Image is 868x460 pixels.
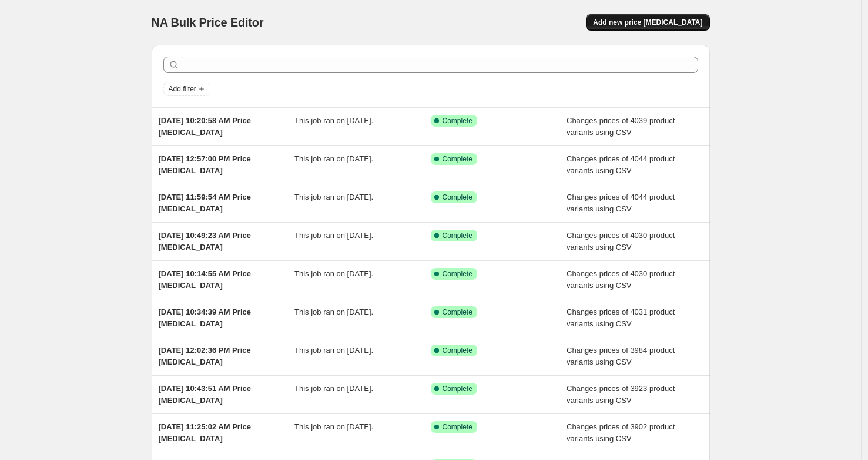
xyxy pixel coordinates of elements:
[159,346,251,366] span: [DATE] 12:02:36 PM Price [MEDICAL_DATA]
[294,154,373,163] span: This job ran on [DATE].
[159,422,252,443] span: [DATE] 11:25:02 AM Price [MEDICAL_DATA]
[567,231,675,251] span: Changes prices of 4030 product variants using CSV
[567,307,675,328] span: Changes prices of 4031 product variants using CSV
[567,422,675,443] span: Changes prices of 3902 product variants using CSV
[567,116,675,137] span: Changes prices of 4039 product variants using CSV
[294,422,373,431] span: This job ran on [DATE].
[443,154,472,164] span: Complete
[294,269,373,278] span: This job ran on [DATE].
[159,116,252,137] span: [DATE] 10:20:58 AM Price [MEDICAL_DATA]
[159,193,252,213] span: [DATE] 11:59:54 AM Price [MEDICAL_DATA]
[169,84,196,94] span: Add filter
[443,116,472,125] span: Complete
[159,154,251,175] span: [DATE] 12:57:00 PM Price [MEDICAL_DATA]
[294,307,373,316] span: This job ran on [DATE].
[443,307,472,317] span: Complete
[443,269,472,279] span: Complete
[567,346,675,366] span: Changes prices of 3984 product variants using CSV
[152,16,264,29] span: NA Bulk Price Editor
[294,116,373,125] span: This job ran on [DATE].
[294,346,373,355] span: This job ran on [DATE].
[443,384,472,393] span: Complete
[294,231,373,240] span: This job ran on [DATE].
[567,193,675,213] span: Changes prices of 4044 product variants using CSV
[443,346,472,355] span: Complete
[294,193,373,201] span: This job ran on [DATE].
[159,307,252,328] span: [DATE] 10:34:39 AM Price [MEDICAL_DATA]
[163,82,210,96] button: Add filter
[443,193,472,202] span: Complete
[567,154,675,175] span: Changes prices of 4044 product variants using CSV
[567,384,675,405] span: Changes prices of 3923 product variants using CSV
[586,14,709,31] button: Add new price [MEDICAL_DATA]
[159,384,252,405] span: [DATE] 10:43:51 AM Price [MEDICAL_DATA]
[159,269,252,290] span: [DATE] 10:14:55 AM Price [MEDICAL_DATA]
[294,384,373,393] span: This job ran on [DATE].
[567,269,675,290] span: Changes prices of 4030 product variants using CSV
[593,18,702,27] span: Add new price [MEDICAL_DATA]
[443,422,472,432] span: Complete
[443,231,472,240] span: Complete
[159,231,252,251] span: [DATE] 10:49:23 AM Price [MEDICAL_DATA]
